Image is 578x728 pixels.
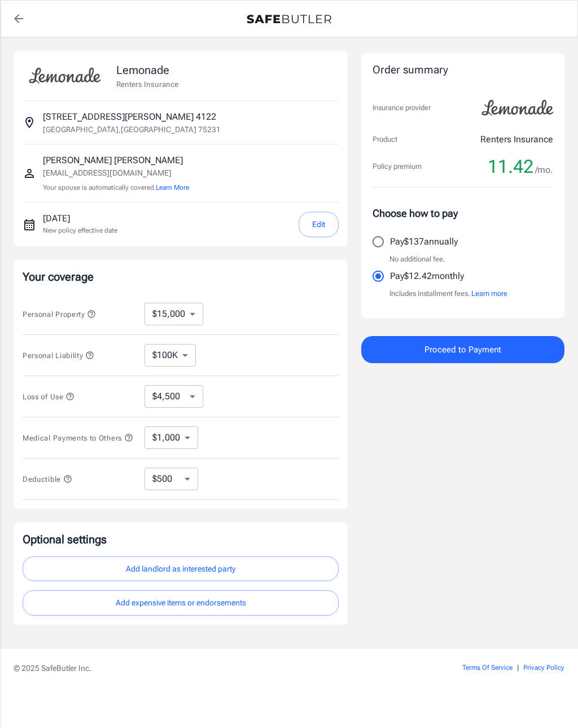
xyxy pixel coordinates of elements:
p: [GEOGRAPHIC_DATA] , [GEOGRAPHIC_DATA] 75231 [43,124,221,135]
img: Back to quotes [247,15,331,24]
p: No additional fee. [389,254,445,265]
p: Renters Insurance [480,133,553,146]
p: Your spouse is automatically covered. [43,182,189,193]
button: Learn more [471,288,507,299]
p: Product [373,134,397,145]
button: Edit [299,212,339,237]
p: Optional settings [23,531,339,547]
p: Includes installment fees. [389,288,507,299]
p: Pay $12.42 monthly [390,269,464,283]
button: Personal Liability [23,348,94,362]
button: Personal Property [23,307,96,321]
p: [EMAIL_ADDRESS][DOMAIN_NAME] [43,167,189,179]
p: Lemonade [116,62,178,79]
svg: Insured person [23,167,36,180]
svg: New policy start date [23,218,36,232]
span: Proceed to Payment [424,342,501,357]
svg: Insured address [23,116,36,129]
img: Lemonade [23,60,107,91]
p: [DATE] [43,212,117,225]
span: Deductible [23,475,72,483]
div: Order summary [373,62,553,79]
span: 11.42 [488,155,533,178]
span: Personal Property [23,310,96,319]
button: Loss of Use [23,390,75,403]
p: © 2025 SafeButler Inc. [14,662,423,674]
span: /mo. [535,162,553,178]
p: Insurance provider [373,102,431,114]
p: Your coverage [23,269,339,285]
p: New policy effective date [43,225,117,236]
a: Privacy Policy [523,664,564,672]
button: Deductible [23,472,72,486]
span: Personal Liability [23,351,94,360]
span: Medical Payments to Others [23,434,133,442]
p: Policy premium [373,161,422,172]
button: Add landlord as interested party [23,556,339,582]
p: [PERSON_NAME] [PERSON_NAME] [43,154,189,167]
p: Renters Insurance [116,79,178,90]
p: Choose how to pay [373,206,553,221]
a: back to quotes [7,7,30,30]
button: Add expensive items or endorsements [23,590,339,616]
img: Lemonade [475,92,560,124]
button: Medical Payments to Others [23,431,133,444]
p: Pay $137 annually [390,235,458,249]
span: Loss of Use [23,393,75,401]
button: Learn More [156,182,189,193]
span: | [517,664,519,672]
p: [STREET_ADDRESS][PERSON_NAME] 4122 [43,110,216,124]
a: Terms Of Service [462,664,513,672]
button: Proceed to Payment [361,336,564,363]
